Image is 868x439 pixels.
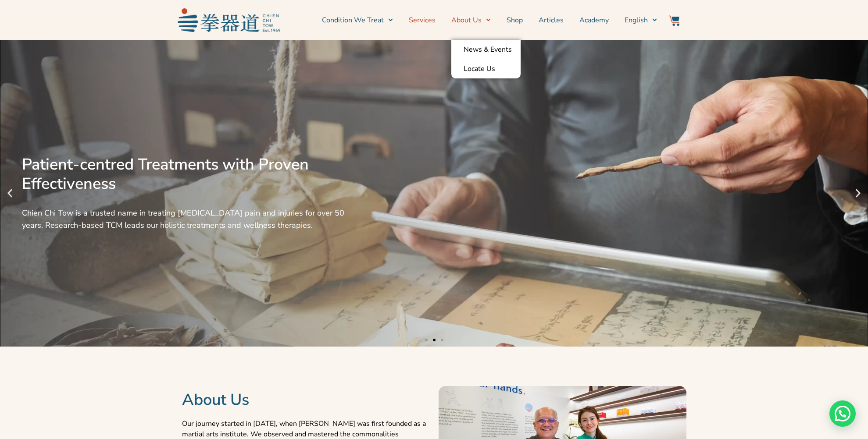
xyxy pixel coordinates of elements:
span: Go to slide 3 [441,339,443,341]
span: Go to slide 2 [433,339,436,341]
a: About Us [451,9,491,31]
div: Next slide [853,188,864,199]
div: Patient-centred Treatments with Proven Effectiveness [22,155,360,194]
a: News & Events [451,40,521,59]
span: English [625,15,648,25]
a: Shop [507,9,523,31]
ul: About Us [451,40,521,78]
div: Previous slide [4,188,15,199]
a: English [625,9,657,31]
a: Services [409,9,436,31]
div: Chien Chi Tow is a trusted name in treating [MEDICAL_DATA] pain and injuries for over 50 years. R... [22,207,360,231]
a: Condition We Treat [322,9,393,31]
a: Locate Us [451,59,521,78]
h2: About Us [182,390,430,410]
img: Website Icon-03 [669,15,679,26]
a: Academy [579,9,609,31]
a: Articles [539,9,564,31]
nav: Menu [285,9,657,31]
span: Go to slide 1 [425,339,428,341]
